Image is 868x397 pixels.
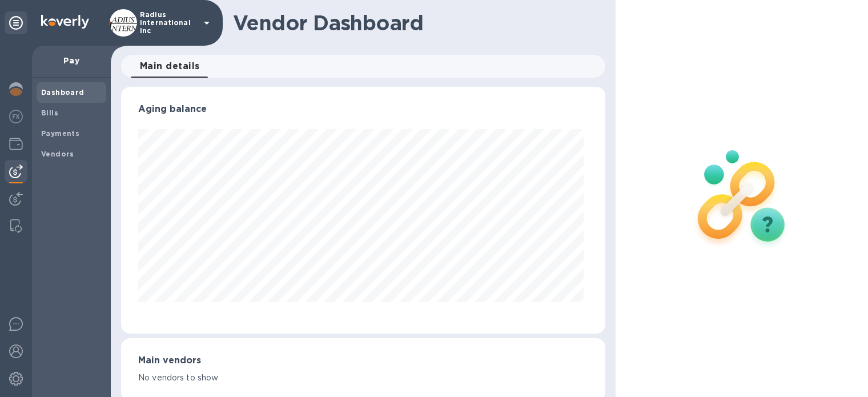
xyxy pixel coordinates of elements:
[140,58,200,74] span: Main details
[138,104,588,115] h3: Aging balance
[9,137,23,151] img: Wallets
[41,129,79,138] b: Payments
[140,11,197,35] p: Radius International Inc
[41,15,89,29] img: Logo
[41,150,74,158] b: Vendors
[9,110,23,123] img: Foreign exchange
[5,11,27,34] div: Unpin categories
[138,355,588,366] h3: Main vendors
[233,11,597,35] h1: Vendor Dashboard
[41,109,58,117] b: Bills
[41,55,102,66] p: Pay
[41,88,85,97] b: Dashboard
[138,372,588,384] p: No vendors to show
